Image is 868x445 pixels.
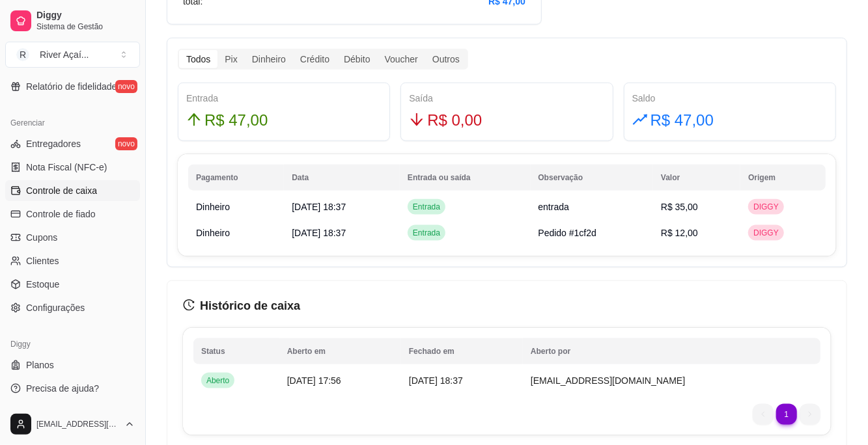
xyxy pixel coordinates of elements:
div: Gerenciar [5,113,140,133]
span: R$ 47,00 [651,108,714,133]
span: R$ 35,00 [661,202,698,212]
span: R$ 47,00 [204,108,268,133]
span: Precisa de ajuda? [26,382,99,395]
a: Cupons [5,227,140,248]
a: Relatório de fidelidadenovo [5,76,140,97]
h3: Histórico de caixa [183,297,831,315]
span: Clientes [26,254,59,267]
div: Débito [337,50,377,68]
a: Controle de caixa [5,180,140,201]
span: history [183,299,195,311]
div: Crédito [293,50,337,68]
span: R [16,48,29,61]
span: Estoque [26,278,59,291]
a: DiggySistema de Gestão [5,5,140,36]
div: Outros [425,50,467,68]
a: Entregadoresnovo [5,133,140,154]
div: Todos [179,50,217,68]
span: entrada [539,202,569,212]
a: Estoque [5,274,140,295]
span: Controle de caixa [26,184,97,197]
span: Planos [26,358,54,371]
span: rise [632,112,648,128]
div: Saldo [632,91,828,105]
span: Sistema de Gestão [36,21,135,32]
span: [EMAIL_ADDRESS][DOMAIN_NAME] [36,419,119,429]
span: Diggy [36,10,135,21]
span: R$ 12,00 [661,228,698,238]
span: Entrada [410,228,443,238]
span: [DATE] 18:37 [409,375,463,386]
nav: pagination navigation [746,398,827,431]
th: Data [284,165,400,191]
span: Configurações [26,301,85,314]
span: Aberto [204,375,232,386]
th: Status [193,338,279,364]
span: Relatório de fidelidade [26,80,117,93]
div: Diggy [5,334,140,355]
div: Pix [217,50,244,68]
a: Configurações [5,297,140,318]
span: [EMAIL_ADDRESS][DOMAIN_NAME] [531,375,685,386]
span: DIGGY [751,228,781,238]
th: Valor [653,165,740,191]
li: pagination item 1 active [776,404,797,425]
button: [EMAIL_ADDRESS][DOMAIN_NAME] [5,409,140,440]
span: Pedido #1cf2d [539,228,597,238]
th: Origem [740,165,826,191]
a: Nota Fiscal (NFC-e) [5,157,140,178]
span: arrow-up [186,112,202,128]
span: Dinheiro [196,228,230,238]
th: Entrada ou saída [400,165,530,191]
a: Controle de fiado [5,204,140,224]
span: [DATE] 18:37 [292,202,346,212]
span: R$ 0,00 [427,108,482,133]
span: Dinheiro [196,202,230,212]
th: Pagamento [188,165,284,191]
div: Dinheiro [245,50,293,68]
span: [DATE] 17:56 [287,375,341,386]
span: arrow-down [409,112,425,128]
th: Aberto em [279,338,401,364]
div: Saída [409,91,604,105]
a: Precisa de ajuda? [5,378,140,399]
span: Entregadores [26,137,81,150]
div: Entrada [186,91,382,105]
span: [DATE] 18:37 [292,228,346,238]
span: Controle de fiado [26,208,96,221]
a: Clientes [5,250,140,271]
span: DIGGY [751,202,781,212]
span: Cupons [26,231,57,244]
th: Aberto por [523,338,820,364]
div: Voucher [378,50,425,68]
th: Fechado em [401,338,523,364]
th: Observação [531,165,654,191]
a: Planos [5,355,140,375]
span: Entrada [410,202,443,212]
div: River Açaí ... [40,48,89,61]
span: Nota Fiscal (NFC-e) [26,161,107,174]
button: Select a team [5,42,140,68]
